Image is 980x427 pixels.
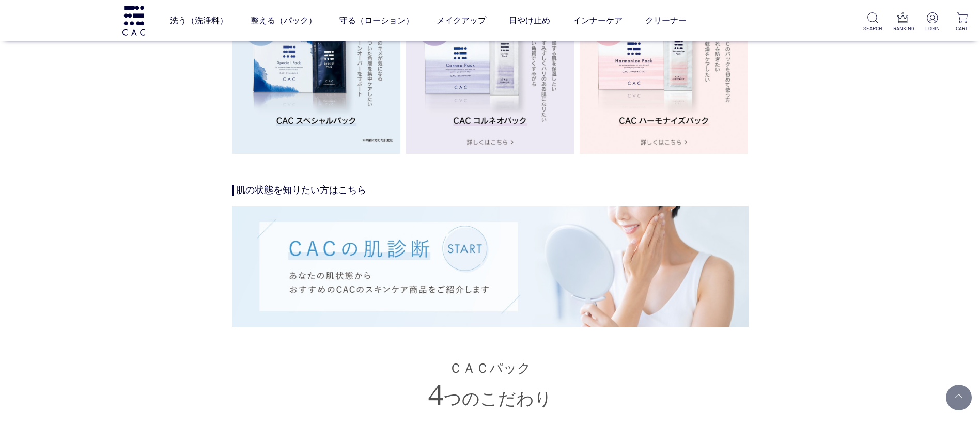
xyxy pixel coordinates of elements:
a: SEARCH [863,12,882,33]
p: SEARCH [863,25,882,33]
a: CART [953,12,972,33]
h4: 肌の状態を知りたい方はこちら [232,185,749,196]
img: 肌診断 [232,206,749,326]
h3: つのこだわり [232,358,749,414]
a: 守る（ローション） [339,6,414,35]
img: logo [121,6,147,35]
span: ＣＡＣパック [449,358,531,379]
a: 日やけ止め [509,6,550,35]
p: LOGIN [923,25,942,33]
em: 4 [428,377,444,412]
p: RANKING [893,25,912,33]
a: クリーナー [645,6,687,35]
a: インナーケア [573,6,623,35]
a: 洗う（洗浄料） [170,6,228,35]
a: 整える（パック） [251,6,317,35]
a: 肌診断 [232,208,749,216]
a: RANKING [893,12,912,33]
a: メイクアップ [437,6,486,35]
a: LOGIN [923,12,942,33]
p: CART [953,25,972,33]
